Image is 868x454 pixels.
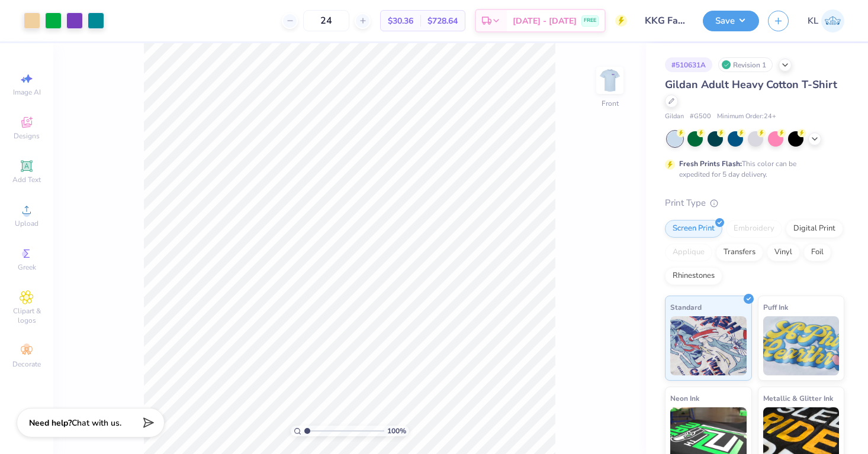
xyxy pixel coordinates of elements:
div: Transfers [716,244,763,261]
span: Add Text [12,175,41,184]
div: Embroidery [726,220,782,238]
span: Gildan [665,112,684,122]
span: KL [808,14,818,28]
div: Screen Print [665,220,722,238]
span: FREE [584,17,596,25]
span: Gildan Adult Heavy Cotton T-Shirt [665,77,837,92]
div: # 510631A [665,57,712,72]
div: Revision 1 [718,57,773,72]
span: 100 % [387,426,406,436]
div: Vinyl [767,244,800,261]
input: Untitled Design [636,9,694,33]
span: Minimum Order: 24 + [717,112,776,122]
span: Designs [14,131,40,141]
button: Save [703,11,759,31]
span: Clipart & logos [6,306,47,325]
span: [DATE] - [DATE] [513,15,577,27]
div: This color can be expedited for 5 day delivery. [679,158,825,180]
div: Front [602,98,619,109]
img: Puff Ink [763,316,840,375]
div: Rhinestones [665,267,722,285]
strong: Fresh Prints Flash: [679,159,742,168]
strong: Need help? [29,417,72,429]
span: Neon Ink [670,392,699,404]
input: – – [303,10,349,31]
div: Applique [665,244,712,261]
span: Chat with us. [72,417,121,429]
div: Print Type [665,196,844,210]
span: Standard [670,301,702,313]
img: Katelyn Lizano [821,9,844,33]
img: Standard [670,316,747,375]
div: Digital Print [786,220,843,238]
span: Metallic & Glitter Ink [763,392,833,404]
span: Upload [15,219,38,228]
span: # G500 [690,112,711,122]
span: $728.64 [427,15,458,27]
span: Puff Ink [763,301,788,313]
a: KL [808,9,844,33]
span: Decorate [12,359,41,369]
span: Greek [18,262,36,272]
div: Foil [803,244,831,261]
img: Front [598,69,622,92]
span: $30.36 [388,15,413,27]
span: Image AI [13,87,41,97]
